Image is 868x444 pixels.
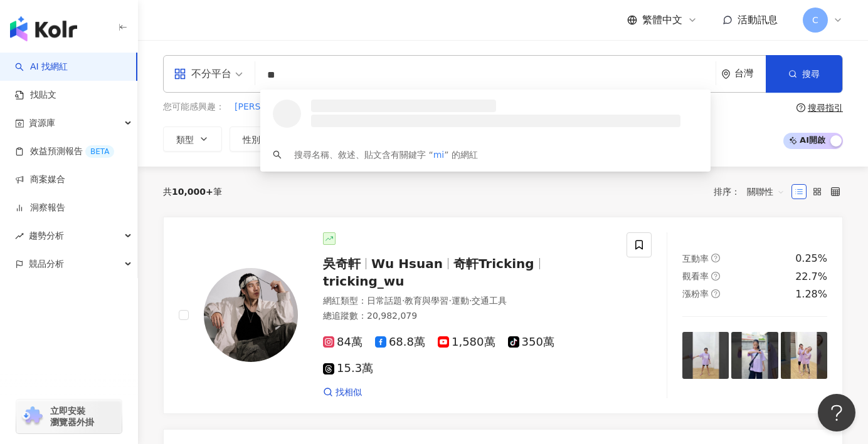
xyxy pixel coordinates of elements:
[711,254,720,262] span: question-circle
[682,332,729,378] img: post-image
[323,274,405,289] span: tricking_wu
[163,101,225,113] span: 您可能感興趣：
[176,135,194,145] span: 類型
[174,64,231,84] div: 不分平台
[16,400,122,433] a: chrome extension立即安裝 瀏覽器外掛
[721,70,731,79] span: environment
[802,69,820,79] span: 搜尋
[15,61,68,73] a: searchAI 找網紅
[797,103,805,112] span: question-circle
[323,256,361,271] span: 吳奇軒
[711,272,720,281] span: question-circle
[29,250,64,278] span: 競品分析
[766,55,842,93] button: 搜尋
[438,336,495,349] span: 1,580萬
[10,16,77,41] img: logo
[234,100,308,114] button: [PERSON_NAME]
[453,256,534,271] span: 奇軒Tricking
[323,386,362,399] a: 找相似
[323,336,363,349] span: 84萬
[367,296,402,306] span: 日常話題
[682,289,709,299] span: 漲粉率
[714,182,791,202] div: 排序：
[50,405,94,428] span: 立即安裝 瀏覽器外掛
[163,126,222,152] button: 類型
[452,296,469,306] span: 運動
[747,182,785,202] span: 關聯性
[405,296,448,306] span: 教育與學習
[795,252,827,266] div: 0.25%
[738,14,778,26] span: 活動訊息
[29,222,64,250] span: 趨勢分析
[20,406,45,426] img: chrome extension
[15,89,56,101] a: 找貼文
[235,101,307,113] span: [PERSON_NAME]
[711,289,720,298] span: question-circle
[174,68,186,80] span: appstore
[323,362,373,375] span: 15.3萬
[469,296,472,306] span: ·
[15,173,65,186] a: 商案媒合
[472,296,507,306] span: 交通工具
[795,287,827,301] div: 1.28%
[323,295,611,307] div: 網紅類型 ：
[642,13,682,27] span: 繁體中文
[795,270,827,284] div: 22.7%
[818,394,855,431] iframe: Help Scout Beacon - Open
[371,256,443,271] span: Wu Hsuan
[336,386,362,399] span: 找相似
[402,296,405,306] span: ·
[433,150,445,160] span: mi
[731,332,778,378] img: post-image
[243,135,260,145] span: 性別
[375,336,425,349] span: 68.8萬
[508,336,554,349] span: 350萬
[448,296,451,306] span: ·
[204,268,298,362] img: KOL Avatar
[682,254,709,264] span: 互動率
[15,145,114,158] a: 效益預測報告BETA
[323,310,611,323] div: 總追蹤數 ： 20,982,079
[15,202,65,214] a: 洞察報告
[172,187,213,197] span: 10,000+
[808,103,843,113] div: 搜尋指引
[682,271,709,281] span: 觀看率
[273,150,282,159] span: search
[294,148,478,162] div: 搜尋名稱、敘述、貼文含有關鍵字 “ ” 的網紅
[163,217,843,415] a: KOL Avatar吳奇軒Wu Hsuan奇軒Trickingtricking_wu網紅類型：日常話題·教育與學習·運動·交通工具總追蹤數：20,982,07984萬68.8萬1,580萬350...
[29,109,55,137] span: 資源庫
[163,187,222,197] div: 共 筆
[812,13,818,27] span: C
[15,232,24,240] span: rise
[230,126,288,152] button: 性別
[734,68,766,79] div: 台灣
[781,332,827,378] img: post-image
